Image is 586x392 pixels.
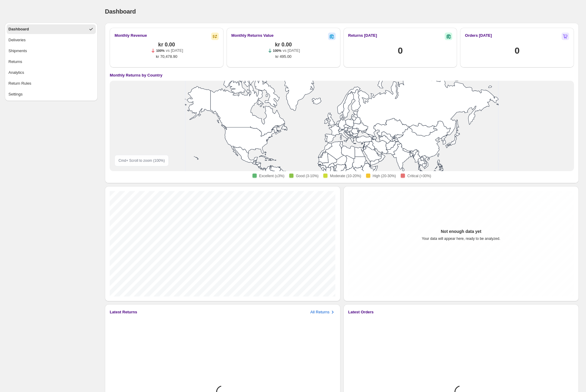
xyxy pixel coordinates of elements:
button: Deliveries [7,35,96,45]
button: Return Rules [7,79,96,88]
span: Critical (>30%) [407,174,431,178]
h1: 0 [515,45,519,57]
div: Deliveries [8,37,26,43]
button: Dashboard [7,24,96,34]
h3: All Returns [310,309,330,315]
span: kr 495.00 [275,54,291,60]
button: All Returns [310,309,336,315]
div: Cmd + Scroll to zoom ( 100 %) [114,155,169,166]
button: Shipments [7,46,96,56]
div: Shipments [8,48,27,54]
h3: Latest Returns [110,309,137,315]
h4: Monthly Returns by Country [110,72,162,78]
p: vs [DATE] [166,48,183,54]
div: Dashboard [8,26,29,32]
span: High (20-30%) [373,174,396,178]
span: Dashboard [105,8,136,15]
h2: Returns [DATE] [348,33,377,39]
span: kr 0.00 [158,42,175,48]
button: Returns [7,57,96,67]
span: kr 70,478.90 [156,54,177,60]
span: kr 0.00 [275,42,292,48]
h2: Orders [DATE] [465,33,492,39]
span: 100% [273,49,281,52]
div: Analytics [8,70,24,76]
p: vs [DATE] [283,48,300,54]
h1: 0 [398,45,403,57]
div: Returns [8,59,22,65]
button: Settings [7,89,96,99]
h3: Latest Orders [348,309,374,315]
button: Analytics [7,68,96,77]
h2: Monthly Revenue [114,33,147,39]
div: Settings [8,91,23,97]
span: Good (3-10%) [296,174,318,178]
span: Moderate (10-20%) [330,174,361,178]
span: 100% [156,49,165,52]
div: Return Rules [8,80,31,86]
span: Excellent (≤3%) [259,174,284,178]
h2: Monthly Returns Value [231,33,274,39]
